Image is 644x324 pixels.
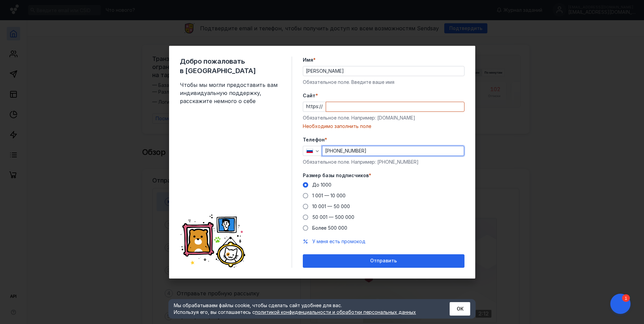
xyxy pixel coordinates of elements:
[312,203,350,209] span: 10 001 — 50 000
[303,115,464,121] div: Обязательное поле. Например: [DOMAIN_NAME]
[312,214,354,220] span: 50 001 — 500 000
[303,136,325,143] span: Телефон
[303,254,464,268] button: Отправить
[255,309,416,315] a: политикой конфиденциальности и обработки персональных данных
[450,302,470,316] button: ОК
[312,225,347,231] span: Более 500 000
[370,258,397,264] span: Отправить
[303,123,464,130] div: Необходимо заполнить поле
[180,57,281,75] span: Добро пожаловать в [GEOGRAPHIC_DATA]
[303,159,464,165] div: Обязательное поле. Например: [PHONE_NUMBER]
[312,238,365,244] span: У меня есть промокод
[303,79,464,86] div: Обязательное поле. Введите ваше имя
[180,81,281,105] span: Чтобы мы могли предоставить вам индивидуальную поддержку, расскажите немного о себе
[312,193,346,198] span: 1 001 — 10 000
[303,172,369,179] span: Размер базы подписчиков
[15,4,23,11] div: 1
[174,302,433,316] div: Мы обрабатываем файлы cookie, чтобы сделать сайт удобнее для вас. Используя его, вы соглашаетесь c
[303,57,313,63] span: Имя
[303,92,316,99] span: Cайт
[312,182,331,188] span: До 1000
[312,238,365,245] button: У меня есть промокод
